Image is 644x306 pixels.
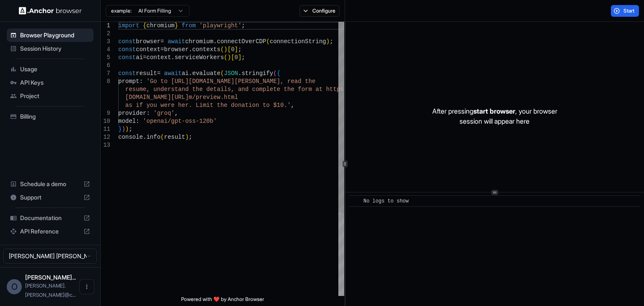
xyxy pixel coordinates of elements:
[182,70,189,77] span: ai
[19,7,82,15] img: Anchor Logo
[7,62,93,76] div: Usage
[182,22,196,29] span: from
[181,296,264,306] span: Powered with ❤️ by Anchor Browser
[20,92,90,100] span: Project
[20,112,90,121] span: Billing
[101,70,110,78] div: 7
[118,118,136,124] span: model
[185,134,189,140] span: )
[101,62,110,70] div: 6
[189,94,238,101] span: m/preview.html
[234,46,238,53] span: ]
[7,110,93,123] div: Billing
[157,70,160,77] span: =
[153,110,174,117] span: 'groq'
[20,180,80,188] span: Schedule a demo
[122,126,125,132] span: )
[118,22,139,29] span: import
[623,8,635,14] span: Start
[143,118,217,124] span: 'openai/gpt-oss-120b'
[146,110,150,117] span: :
[118,134,143,140] span: console
[125,126,129,132] span: )
[125,86,301,93] span: resume, understand the details, and complete the f
[224,54,227,61] span: (
[146,22,174,29] span: chromium
[125,94,189,101] span: [DOMAIN_NAME][URL]
[136,70,157,77] span: result
[101,125,110,133] div: 11
[199,22,241,29] span: 'playwright'
[7,29,93,42] div: Browser Playground
[25,274,76,281] span: Omar Fernando Bolaños Delgado
[146,134,161,140] span: info
[234,54,238,61] span: 0
[161,46,164,53] span: =
[25,283,76,298] span: omar.bolanos@cariai.com
[101,22,110,30] div: 1
[326,38,330,45] span: )
[224,70,238,77] span: JSON
[241,22,245,29] span: ;
[161,38,164,45] span: =
[473,107,515,115] span: start browser
[143,54,146,61] span: =
[118,38,136,45] span: const
[129,126,132,132] span: ;
[291,102,294,109] span: ,
[7,177,93,191] div: Schedule a demo
[192,46,220,53] span: contexts
[330,38,333,45] span: ;
[101,109,110,117] div: 9
[79,279,94,294] button: Open menu
[136,54,143,61] span: ai
[118,54,136,61] span: const
[227,54,231,61] span: )
[164,134,185,140] span: result
[101,46,110,54] div: 4
[185,38,213,45] span: chromium
[238,46,241,53] span: ;
[136,118,139,124] span: :
[364,198,409,204] span: No logs to show
[125,102,291,109] span: as if you were her. Limit the donation to $10.'
[174,22,178,29] span: }
[192,70,220,77] span: evaluate
[143,22,146,29] span: {
[143,134,146,140] span: .
[238,70,241,77] span: .
[221,70,224,77] span: (
[118,110,146,117] span: provider
[7,279,22,294] div: O
[118,46,136,53] span: const
[241,54,245,61] span: ;
[189,134,192,140] span: ;
[20,65,90,73] span: Usage
[7,225,93,238] div: API Reference
[213,38,217,45] span: .
[266,38,270,45] span: (
[224,46,227,53] span: )
[164,46,189,53] span: browser
[111,8,132,14] span: example:
[7,76,93,89] div: API Keys
[168,38,185,45] span: await
[174,110,178,117] span: ,
[118,78,139,85] span: prompt
[101,141,110,149] div: 13
[101,133,110,141] div: 12
[221,46,224,53] span: (
[118,126,122,132] span: }
[101,78,110,86] div: 8
[146,54,171,61] span: context
[189,46,192,53] span: .
[273,70,277,77] span: (
[277,70,280,77] span: {
[270,38,326,45] span: connectionString
[294,78,315,85] span: ad the
[238,54,241,61] span: ]
[20,227,80,236] span: API Reference
[161,134,164,140] span: (
[20,214,80,222] span: Documentation
[217,38,266,45] span: connectOverCDP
